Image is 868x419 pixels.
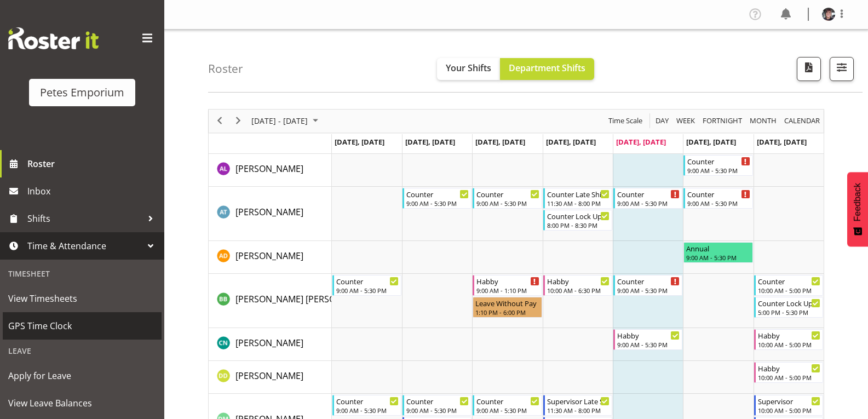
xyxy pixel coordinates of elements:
[613,275,682,296] div: Beena Beena"s event - Counter Begin From Friday, August 22, 2025 at 9:00:00 AM GMT+12:00 Ends At ...
[3,362,162,389] a: Apply for Leave
[853,183,863,221] span: Feedback
[616,137,666,147] span: [DATE], [DATE]
[8,368,156,384] span: Apply for Leave
[754,362,823,383] div: Danielle Donselaar"s event - Habby Begin From Sunday, August 24, 2025 at 10:00:00 AM GMT+12:00 En...
[754,395,823,416] div: David McAuley"s event - Supervisor Begin From Sunday, August 24, 2025 at 10:00:00 AM GMT+12:00 En...
[654,114,670,128] span: Day
[235,162,303,175] a: [PERSON_NAME]
[475,308,539,317] div: 1:10 PM - 6:00 PM
[543,188,612,209] div: Alex-Micheal Taniwha"s event - Counter Late Shift Begin From Thursday, August 21, 2025 at 11:30:0...
[231,114,246,128] button: Next
[209,187,332,241] td: Alex-Micheal Taniwha resource
[702,114,743,128] span: Fortnight
[687,199,750,208] div: 9:00 AM - 5:30 PM
[475,297,539,308] div: Leave Without Pay
[543,210,612,231] div: Alex-Micheal Taniwha"s event - Counter Lock Up Begin From Thursday, August 21, 2025 at 8:00:00 PM...
[783,114,822,128] button: Month
[405,137,455,147] span: [DATE], [DATE]
[446,62,491,74] span: Your Shifts
[3,312,162,340] a: GPS Time Clock
[473,395,542,416] div: David McAuley"s event - Counter Begin From Wednesday, August 20, 2025 at 9:00:00 AM GMT+12:00 End...
[547,406,610,415] div: 11:30 AM - 8:00 PM
[758,297,820,308] div: Counter Lock Up
[475,137,525,147] span: [DATE], [DATE]
[476,275,539,286] div: Habby
[847,172,868,246] button: Feedback - Show survey
[27,210,142,227] span: Shifts
[617,188,680,199] div: Counter
[235,370,303,382] span: [PERSON_NAME]
[683,155,752,176] div: Abigail Lane"s event - Counter Begin From Saturday, August 23, 2025 at 9:00:00 AM GMT+12:00 Ends ...
[617,275,680,286] div: Counter
[250,114,323,128] button: August 2025
[617,330,680,341] div: Habby
[675,114,696,128] span: Week
[830,57,854,81] button: Filter Shifts
[473,188,542,209] div: Alex-Micheal Taniwha"s event - Counter Begin From Wednesday, August 20, 2025 at 9:00:00 AM GMT+12...
[209,328,332,361] td: Christine Neville resource
[754,275,823,296] div: Beena Beena"s event - Counter Begin From Sunday, August 24, 2025 at 10:00:00 AM GMT+12:00 Ends At...
[235,337,303,349] span: [PERSON_NAME]
[758,330,820,341] div: Habby
[613,188,682,209] div: Alex-Micheal Taniwha"s event - Counter Begin From Friday, August 22, 2025 at 9:00:00 AM GMT+12:00...
[235,292,373,306] a: [PERSON_NAME] [PERSON_NAME]
[209,241,332,274] td: Amelia Denz resource
[336,406,399,415] div: 9:00 AM - 5:30 PM
[797,57,821,81] button: Download a PDF of the roster according to the set date range.
[547,395,610,406] div: Supervisor Late Shift
[209,154,332,187] td: Abigail Lane resource
[547,210,610,221] div: Counter Lock Up
[473,275,542,296] div: Beena Beena"s event - Habby Begin From Wednesday, August 20, 2025 at 9:00:00 AM GMT+12:00 Ends At...
[757,137,807,147] span: [DATE], [DATE]
[208,62,243,75] h4: Roster
[543,275,612,296] div: Beena Beena"s event - Habby Begin From Thursday, August 21, 2025 at 10:00:00 AM GMT+12:00 Ends At...
[406,406,469,415] div: 9:00 AM - 5:30 PM
[476,406,539,415] div: 9:00 AM - 5:30 PM
[675,114,697,128] button: Timeline Week
[547,221,610,229] div: 8:00 PM - 8:30 PM
[686,253,750,262] div: 9:00 AM - 5:30 PM
[758,308,820,317] div: 5:00 PM - 5:30 PM
[210,110,229,133] div: previous period
[687,188,750,199] div: Counter
[758,395,820,406] div: Supervisor
[403,395,472,416] div: David McAuley"s event - Counter Begin From Tuesday, August 19, 2025 at 9:00:00 AM GMT+12:00 Ends ...
[332,275,401,296] div: Beena Beena"s event - Counter Begin From Monday, August 18, 2025 at 9:00:00 AM GMT+12:00 Ends At ...
[822,8,835,21] img: michelle-whaleb4506e5af45ffd00a26cc2b6420a9100.png
[607,114,643,128] span: Time Scale
[8,290,156,307] span: View Timesheets
[754,329,823,350] div: Christine Neville"s event - Habby Begin From Sunday, August 24, 2025 at 10:00:00 AM GMT+12:00 End...
[687,156,750,167] div: Counter
[617,340,680,349] div: 9:00 AM - 5:30 PM
[613,329,682,350] div: Christine Neville"s event - Habby Begin From Friday, August 22, 2025 at 9:00:00 AM GMT+12:00 Ends...
[686,137,736,147] span: [DATE], [DATE]
[209,274,332,328] td: Beena Beena resource
[406,199,469,208] div: 9:00 AM - 5:30 PM
[27,238,142,254] span: Time & Attendance
[235,369,303,382] a: [PERSON_NAME]
[758,373,820,382] div: 10:00 AM - 5:00 PM
[27,156,159,172] span: Roster
[8,318,156,334] span: GPS Time Clock
[758,406,820,415] div: 10:00 AM - 5:00 PM
[248,110,325,133] div: August 18 - 24, 2025
[336,395,399,406] div: Counter
[473,297,542,318] div: Beena Beena"s event - Leave Without Pay Begin From Wednesday, August 20, 2025 at 1:10:00 PM GMT+1...
[235,206,303,218] span: [PERSON_NAME]
[683,188,752,209] div: Alex-Micheal Taniwha"s event - Counter Begin From Saturday, August 23, 2025 at 9:00:00 AM GMT+12:...
[654,114,671,128] button: Timeline Day
[509,62,585,74] span: Department Shifts
[332,395,401,416] div: David McAuley"s event - Counter Begin From Monday, August 18, 2025 at 9:00:00 AM GMT+12:00 Ends A...
[686,243,750,254] div: Annual
[209,361,332,394] td: Danielle Donselaar resource
[683,242,752,263] div: Amelia Denz"s event - Annual Begin From Saturday, August 23, 2025 at 9:00:00 AM GMT+12:00 Ends At...
[607,114,645,128] button: Time Scale
[40,84,124,101] div: Petes Emporium
[335,137,384,147] span: [DATE], [DATE]
[617,199,680,208] div: 9:00 AM - 5:30 PM
[235,249,303,262] a: [PERSON_NAME]
[754,297,823,318] div: Beena Beena"s event - Counter Lock Up Begin From Sunday, August 24, 2025 at 5:00:00 PM GMT+12:00 ...
[3,340,162,362] div: Leave
[758,363,820,374] div: Habby
[546,137,596,147] span: [DATE], [DATE]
